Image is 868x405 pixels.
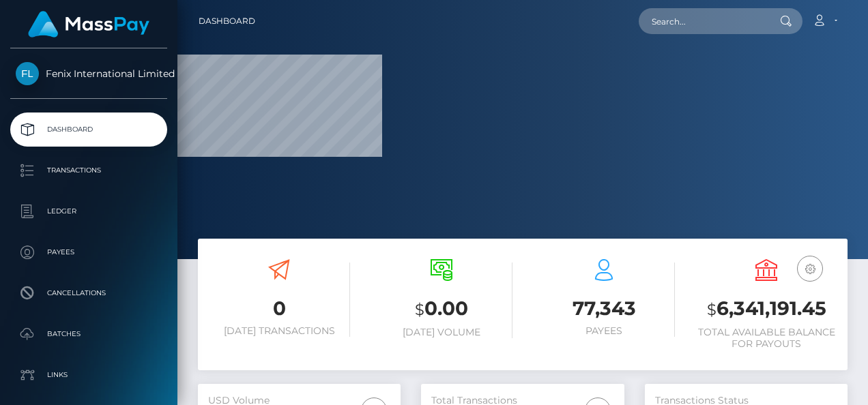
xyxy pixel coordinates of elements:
p: Payees [16,242,162,262]
a: Cancellations [10,276,167,310]
p: Dashboard [16,119,162,140]
a: Batches [10,317,167,351]
a: Dashboard [199,7,255,35]
a: Dashboard [10,112,167,147]
a: Ledger [10,194,167,228]
p: Ledger [16,201,162,222]
h6: Total Available Balance for Payouts [695,327,837,350]
h3: 0.00 [371,295,512,323]
h3: 77,343 [533,295,675,322]
a: Payees [10,235,167,269]
small: $ [415,300,424,319]
h6: Payees [533,325,675,337]
span: Fenix International Limited [10,67,167,80]
p: Links [16,365,162,385]
a: Transactions [10,153,167,187]
img: MassPay Logo [28,11,149,37]
h6: [DATE] Transactions [208,325,350,337]
h3: 6,341,191.45 [695,295,837,323]
h3: 0 [208,295,350,322]
a: Links [10,358,167,392]
p: Transactions [16,160,162,181]
img: Fenix International Limited [16,62,39,85]
p: Cancellations [16,283,162,303]
small: $ [707,300,717,319]
input: Search... [639,8,767,34]
p: Batches [16,324,162,344]
h6: [DATE] Volume [371,327,512,338]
